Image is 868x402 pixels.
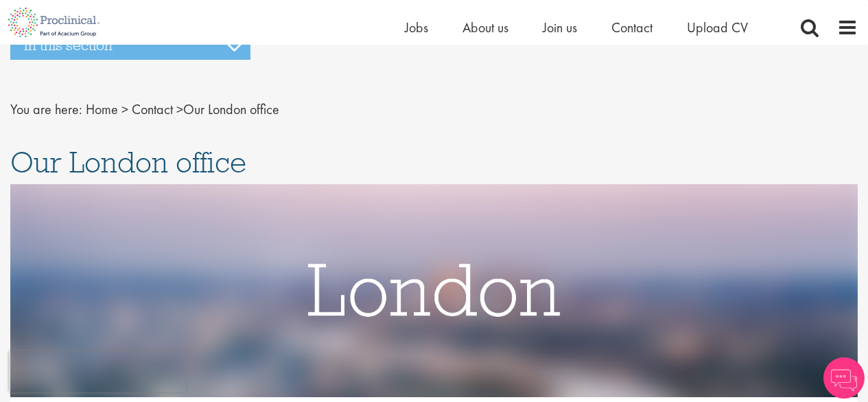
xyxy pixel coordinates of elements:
[405,19,428,36] a: Jobs
[543,19,577,36] a: Join us
[823,357,865,399] img: Chatbot
[86,100,279,118] span: Our London office
[462,19,508,36] a: About us
[176,100,183,118] span: >
[86,100,118,118] a: breadcrumb link to Home
[687,19,748,36] a: Upload CV
[132,100,173,118] a: breadcrumb link to Contact
[121,100,128,118] span: >
[10,100,82,118] span: You are here:
[10,144,246,181] span: Our London office
[10,31,250,60] h3: In this section
[611,19,653,36] a: Contact
[10,351,185,392] iframe: reCAPTCHA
